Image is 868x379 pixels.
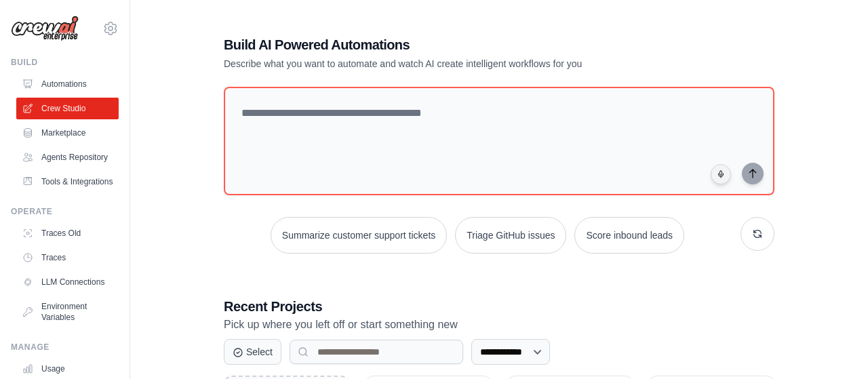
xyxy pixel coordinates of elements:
a: Crew Studio [16,98,119,119]
a: Automations [16,73,119,95]
h3: Recent Projects [224,297,774,316]
a: Marketplace [16,122,119,144]
a: Agents Repository [16,146,119,168]
img: Logo [11,16,79,41]
button: Get new suggestions [741,217,774,251]
a: Traces Old [16,222,119,244]
a: LLM Connections [16,271,119,293]
button: Summarize customer support tickets [271,217,447,254]
button: Score inbound leads [574,217,684,254]
button: Triage GitHub issues [455,217,566,254]
div: Operate [11,206,119,217]
p: Pick up where you left off or start something new [224,316,774,334]
h1: Build AI Powered Automations [224,35,679,54]
a: Environment Variables [16,296,119,328]
p: Describe what you want to automate and watch AI create intelligent workflows for you [224,57,679,71]
button: Select [224,339,281,365]
a: Tools & Integrations [16,171,119,193]
div: Build [11,57,119,68]
button: Click to speak your automation idea [711,164,731,184]
div: Manage [11,342,119,353]
a: Traces [16,247,119,268]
